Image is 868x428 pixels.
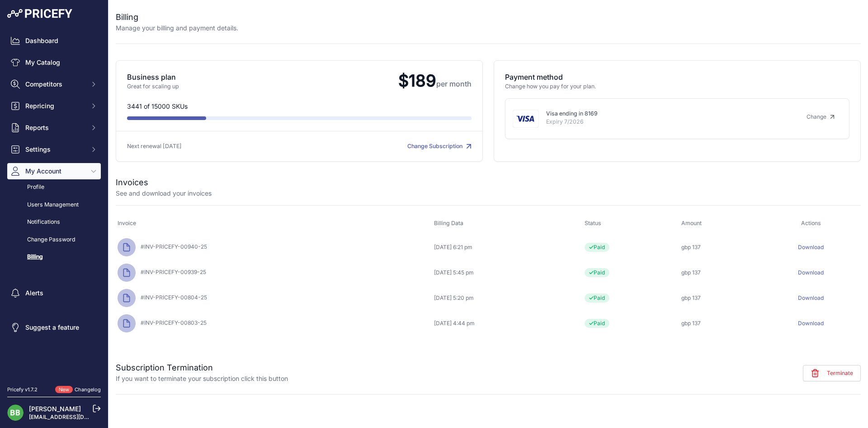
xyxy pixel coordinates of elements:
span: #INV-PRICEFY-00939-25 [137,269,206,275]
a: Billing [7,249,101,265]
span: Repricing [25,101,85,111]
span: Paid [585,268,609,277]
p: Change how you pay for your plan. [505,82,849,91]
h2: Invoices [116,176,148,189]
a: [EMAIL_ADDRESS][DOMAIN_NAME] [29,414,123,420]
span: Invoice [118,220,136,226]
span: New [55,386,73,394]
span: My Account [25,167,85,176]
p: Business plan [127,72,391,82]
span: Amount [681,220,702,226]
a: Change Password [7,232,101,248]
span: Competitors [25,80,85,89]
a: Download [798,244,824,250]
a: Profile [7,179,101,195]
a: Download [798,320,824,327]
a: Change [799,110,842,124]
div: gbp 137 [681,294,759,302]
p: Expiry 7/2026 [546,118,792,126]
div: [DATE] 6:21 pm [434,244,581,251]
span: Billing Data [434,220,463,226]
div: gbp 137 [681,320,759,327]
a: Users Management [7,197,101,213]
a: Notifications [7,214,101,230]
span: Status [585,220,601,226]
p: 3441 of 15000 SKUs [127,102,472,111]
a: Changelog [75,386,101,393]
nav: Sidebar [7,33,101,375]
a: Download [798,294,824,301]
a: Alerts [7,285,101,301]
button: Settings [7,141,101,158]
div: [DATE] 5:45 pm [434,269,581,276]
span: per month [436,79,472,88]
span: Actions [801,220,821,226]
button: My Account [7,163,101,179]
a: My Catalog [7,54,101,71]
span: $189 [391,71,472,91]
a: Download [798,269,824,276]
span: Paid [585,243,609,252]
a: Dashboard [7,33,101,49]
span: Terminate [827,370,853,377]
span: Paid [585,319,609,328]
p: Manage your billing and payment details. [116,24,238,33]
div: Pricefy v1.7.2 [7,386,38,394]
a: [PERSON_NAME] [29,405,81,413]
button: Repricing [7,98,101,114]
button: Competitors [7,76,101,92]
div: [DATE] 5:20 pm [434,294,581,302]
span: #INV-PRICEFY-00804-25 [137,294,207,301]
h2: Billing [116,11,238,24]
span: Paid [585,293,609,303]
p: If you want to terminate your subscription click this button [116,374,288,383]
span: #INV-PRICEFY-00803-25 [137,319,207,326]
p: Visa ending in 8169 [546,110,792,118]
button: Terminate [803,365,861,381]
div: gbp 137 [681,244,759,251]
a: Change Subscription [407,143,472,149]
p: Next renewal [DATE] [127,142,299,151]
div: [DATE] 4:44 pm [434,320,581,327]
div: gbp 137 [681,269,759,276]
span: Settings [25,145,85,154]
p: See and download your invoices [116,189,212,198]
a: Suggest a feature [7,319,101,336]
p: Great for scaling up [127,82,391,91]
span: #INV-PRICEFY-00940-25 [137,243,207,250]
button: Reports [7,120,101,136]
p: Payment method [505,72,849,82]
h2: Subscription Termination [116,361,288,374]
img: Pricefy Logo [7,9,72,18]
span: Reports [25,123,85,132]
